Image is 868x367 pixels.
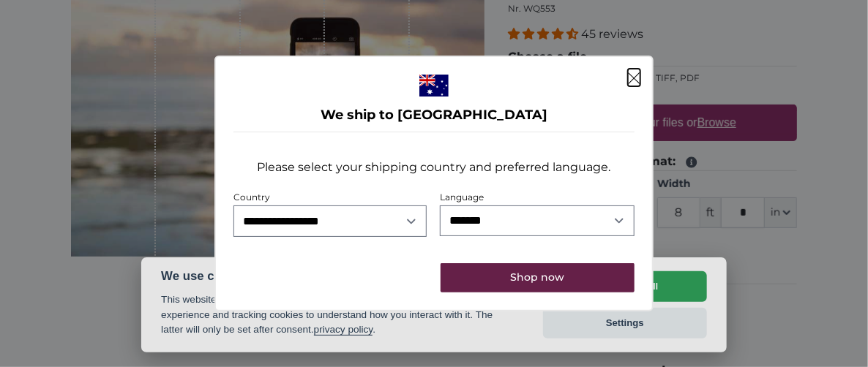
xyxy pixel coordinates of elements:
[258,159,611,176] p: Please select your shipping country and preferred language.
[628,69,640,86] button: Close
[233,192,270,203] label: Country
[233,105,635,126] h4: We ship to [GEOGRAPHIC_DATA]
[441,263,635,292] button: Shop now
[419,75,449,97] img: Australia
[440,192,484,203] label: Language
